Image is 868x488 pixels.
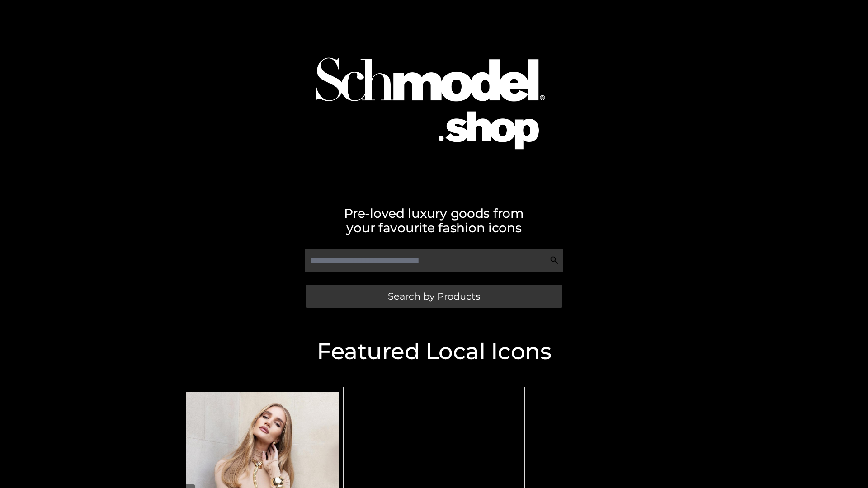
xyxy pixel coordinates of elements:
img: Search Icon [550,256,559,265]
span: Search by Products [388,291,480,301]
a: Search by Products [306,285,562,308]
h2: Pre-loved luxury goods from your favourite fashion icons [176,206,692,235]
h2: Featured Local Icons​ [176,340,692,363]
